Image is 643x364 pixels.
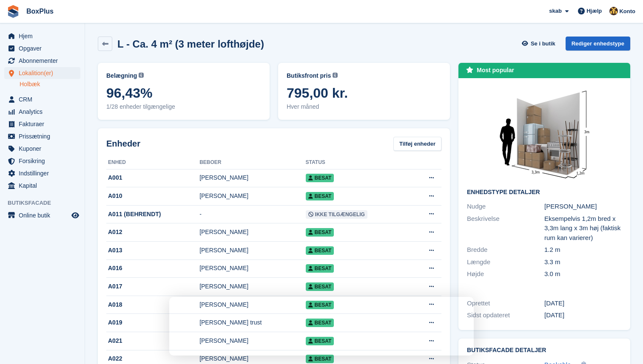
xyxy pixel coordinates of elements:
span: Hjælp [586,7,602,15]
div: [PERSON_NAME] [199,228,305,237]
span: Kapital [19,180,70,192]
div: A021 [106,336,199,345]
span: Hver måned [287,102,441,111]
span: Lokalition(er) [19,67,70,79]
div: [PERSON_NAME] [199,354,305,363]
div: A001 [106,173,199,182]
img: icon-info-grey-7440780725fd019a000dd9b08b2336e03edf1995a4989e88bcd33f0948082b44.svg [333,73,338,78]
div: [PERSON_NAME] [199,192,305,200]
div: 3.0 m [544,269,622,279]
a: Rediger enhedstype [566,37,630,51]
a: menu [4,180,80,192]
span: Besat [306,246,334,255]
span: CRM [19,93,70,105]
span: 96,43% [106,85,261,101]
th: Beboer [199,156,305,169]
a: menu [4,55,80,67]
img: icon-info-grey-7440780725fd019a000dd9b08b2336e03edf1995a4989e88bcd33f0948082b44.svg [139,73,144,78]
div: A022 [106,354,199,363]
div: Længde [467,257,544,267]
iframe: Survey by David from Stora [169,297,474,356]
div: [PERSON_NAME] [199,173,305,182]
span: Kuponer [19,143,70,155]
span: Besat [306,282,334,291]
a: Se i butik [521,37,559,51]
div: Eksempelvis 1,2m bred x 3,3m lang x 3m høj (faktisk rum kan varierer) [544,214,622,243]
a: Holbæk [20,80,80,88]
div: [DATE] [544,310,622,320]
div: A010 [106,192,199,200]
span: Butiksfacade [8,199,85,207]
a: menu [4,42,80,54]
span: Opgaver [19,42,70,54]
a: BoxPlus [23,4,57,18]
div: A019 [106,318,199,327]
span: Butiksfront pris [287,71,331,80]
span: Abonnementer [19,55,70,67]
th: Enhed [106,156,199,169]
div: [PERSON_NAME] [199,246,305,255]
span: Besat [306,355,334,363]
div: A012 [106,228,199,237]
a: menu [4,118,80,130]
a: menu [4,155,80,167]
span: Online butik [19,209,70,221]
div: [PERSON_NAME] [199,282,305,291]
div: A017 [106,282,199,291]
a: Tilføj enheder [393,137,441,151]
a: Forhåndsvisning af butik [70,210,80,220]
div: Højde [467,269,544,279]
a: menu [4,30,80,42]
span: Ikke tilgængelig [306,210,367,219]
span: Fakturaer [19,118,70,130]
h2: Enheder [106,137,140,150]
span: skab [549,7,562,15]
div: Nudge [467,202,544,212]
a: menu [4,67,80,79]
div: [PERSON_NAME] [199,264,305,273]
a: menu [4,93,80,105]
span: Se i butik [531,40,555,48]
span: Indstillinger [19,167,70,179]
div: [DATE] [544,299,622,308]
img: Jannik Hansen [609,7,618,15]
span: Besat [306,192,334,200]
a: menu [4,167,80,179]
div: [PERSON_NAME] [544,202,622,212]
span: Besat [306,228,334,237]
span: Besat [306,174,334,182]
div: 1.2 m [544,245,622,255]
div: 3.3 m [544,257,622,267]
span: 1/28 enheder tilgængelige [106,102,261,111]
span: Besat [306,264,334,273]
a: menu [4,130,80,142]
div: A013 [106,246,199,255]
th: Status [306,156,411,169]
h2: Butiksfacade detaljer [467,347,622,354]
img: stora-icon-8386f47178a22dfd0bd8f6a31ec36ba5ce8667c1dd55bd0f319d3a0aa187defe.svg [7,5,20,18]
h2: L - Ca. 4 m² (3 meter lofthøjde) [117,38,264,50]
span: 795,00 kr. [287,85,441,101]
a: menu [4,106,80,118]
h2: Enhedstype detaljer [467,189,622,196]
span: Konto [619,7,635,16]
div: Bredde [467,245,544,255]
a: menu [4,209,80,221]
td: - [199,205,305,223]
span: Belægning [106,71,137,80]
div: A016 [106,264,199,273]
span: Forsikring [19,155,70,167]
span: Analytics [19,106,70,118]
div: Sidst opdateret [467,310,544,320]
div: Most popular [477,66,514,75]
span: Prissætning [19,130,70,142]
img: 2.2m2-unit_2.jpg [481,87,608,182]
a: menu [4,143,80,155]
div: A011 (BEHRENDT) [106,210,199,219]
span: Hjem [19,30,70,42]
div: A018 [106,300,199,309]
div: Oprettet [467,299,544,308]
div: Beskrivelse [467,214,544,243]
